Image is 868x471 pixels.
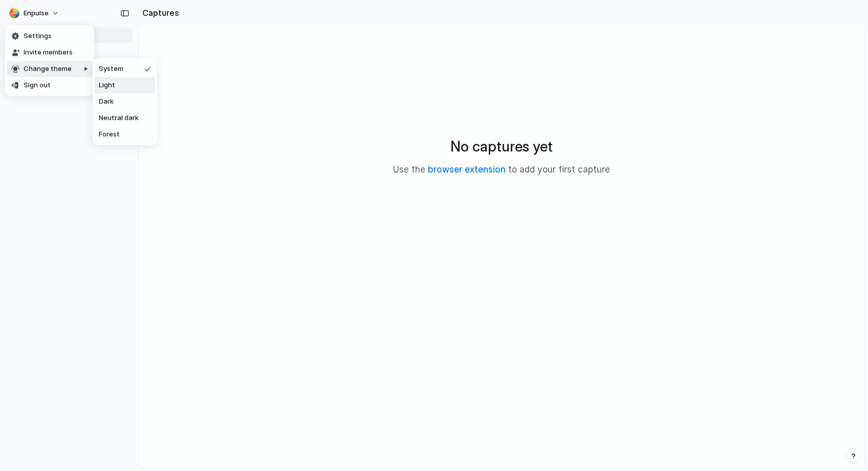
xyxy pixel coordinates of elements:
[24,64,72,74] span: Change theme
[24,31,52,41] span: Settings
[24,48,73,58] span: Invite members
[24,80,51,91] span: Sign out
[99,130,120,140] span: Forest
[99,113,139,123] span: Neutral dark
[99,80,115,91] span: Light
[99,97,114,107] span: Dark
[99,64,123,74] span: System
